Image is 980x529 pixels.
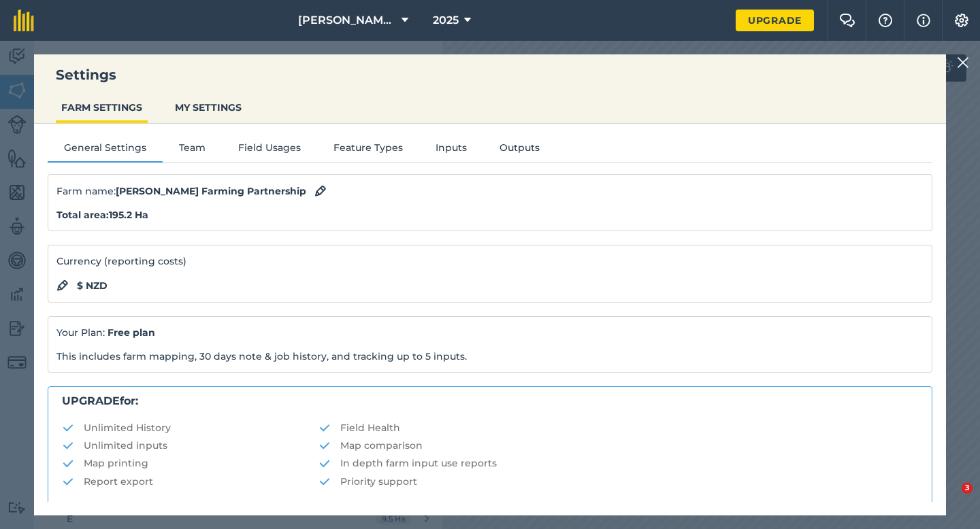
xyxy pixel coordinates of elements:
li: Report export [62,474,318,489]
span: Farm name : [56,184,306,199]
li: Priority support [318,474,918,489]
button: Inputs [419,140,483,160]
img: fieldmargin Logo [14,10,34,31]
button: FARM SETTINGS [56,95,148,120]
p: Currency (reporting costs) [56,254,924,269]
li: Map printing [62,456,318,471]
h3: Settings [34,65,946,84]
li: Map comparison [318,438,918,453]
img: A cog icon [953,14,970,27]
strong: Free plan [108,326,155,339]
button: Field Usages [222,140,317,160]
p: This includes farm mapping, 30 days note & job history, and tracking up to 5 inputs. [56,349,924,364]
strong: UPGRADE [62,394,120,407]
button: General Settings [48,140,163,160]
button: Outputs [483,140,556,160]
span: 2025 [433,12,459,29]
img: A question mark icon [877,14,894,27]
strong: $ NZD [77,278,108,293]
button: MY SETTINGS [169,95,247,120]
strong: Total area : 195.2 Ha [56,209,148,221]
img: svg+xml;base64,PHN2ZyB4bWxucz0iaHR0cDovL3d3dy53My5vcmcvMjAwMC9zdmciIHdpZHRoPSIxNyIgaGVpZ2h0PSIxNy... [917,12,930,29]
button: Team [163,140,222,160]
img: Two speech bubbles overlapping with the left bubble in the forefront [839,14,855,27]
li: Unlimited inputs [62,438,318,453]
strong: [PERSON_NAME] Farming Partnership [116,185,306,197]
li: Unlimited History [62,420,318,435]
img: svg+xml;base64,PHN2ZyB4bWxucz0iaHR0cDovL3d3dy53My5vcmcvMjAwMC9zdmciIHdpZHRoPSIyMiIgaGVpZ2h0PSIzMC... [957,54,969,71]
img: svg+xml;base64,PHN2ZyB4bWxucz0iaHR0cDovL3d3dy53My5vcmcvMjAwMC9zdmciIHdpZHRoPSIxOCIgaGVpZ2h0PSIyNC... [314,183,327,199]
iframe: Intercom live chat [934,483,966,515]
li: In depth farm input use reports [318,456,918,471]
span: [PERSON_NAME] Farming Partnership [298,12,396,29]
span: 3 [962,483,973,494]
li: Field Health [318,420,918,435]
a: Upgrade [736,10,814,31]
img: svg+xml;base64,PHN2ZyB4bWxucz0iaHR0cDovL3d3dy53My5vcmcvMjAwMC9zdmciIHdpZHRoPSIxOCIgaGVpZ2h0PSIyNC... [56,277,69,294]
button: Feature Types [317,140,419,160]
p: Your Plan: [56,325,924,340]
p: for: [62,392,918,410]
